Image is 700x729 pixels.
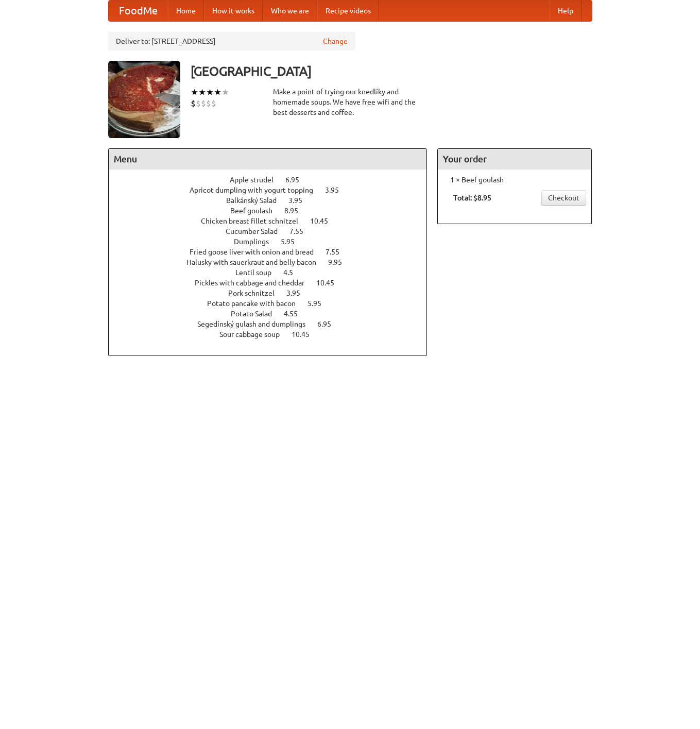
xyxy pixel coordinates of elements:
[201,217,347,225] a: Chicken breast fillet schnitzel 10.45
[214,87,221,98] li: ★
[207,299,306,308] span: Potato pancake with bacon
[443,175,586,185] li: 1 × Beef goulash
[263,1,317,21] a: Who we are
[201,217,309,225] span: Chicken breast fillet schnitzel
[317,1,379,21] a: Recipe videos
[195,279,315,287] span: Pickles with cabbage and cheddar
[288,196,313,205] span: 3.95
[283,268,303,277] span: 4.5
[284,207,309,215] span: 8.95
[231,310,317,318] a: Potato Salad 4.55
[186,258,327,266] span: Halusky with sauerkraut and belly bacon
[228,289,285,297] span: Pork schnitzel
[281,238,305,246] span: 5.95
[308,299,332,308] span: 5.95
[219,330,290,338] span: Sour cabbage soup
[316,279,345,287] span: 10.45
[226,227,288,235] span: Cucumber Salad
[235,268,282,277] span: Lentil soup
[221,87,229,98] li: ★
[191,61,592,81] h3: [GEOGRAPHIC_DATA]
[198,87,206,98] li: ★
[292,330,320,338] span: 10.45
[230,207,283,215] span: Beef goulash
[310,217,338,225] span: 10.45
[196,98,201,109] li: $
[273,87,428,117] div: Make a point of trying our knedlíky and homemade soups. We have free wifi and the best desserts a...
[191,87,198,98] li: ★
[190,248,358,256] a: Fried goose liver with onion and bread 7.55
[438,149,591,169] h4: Your order
[190,186,358,194] a: Apricot dumpling with yogurt topping 3.95
[230,207,317,215] a: Beef goulash 8.95
[190,248,324,256] span: Fried goose liver with onion and bread
[195,279,353,287] a: Pickles with cabbage and cheddar 10.45
[108,61,180,138] img: angular.jpg
[284,310,308,318] span: 4.55
[201,98,206,109] li: $
[317,320,342,328] span: 6.95
[286,289,311,297] span: 3.95
[219,330,329,338] a: Sour cabbage soup 10.45
[211,98,216,109] li: $
[325,186,349,194] span: 3.95
[197,320,350,328] a: Segedínský gulash and dumplings 6.95
[228,289,319,297] a: Pork schnitzel 3.95
[226,196,287,205] span: Balkánský Salad
[191,98,196,109] li: $
[207,299,340,308] a: Potato pancake with bacon 5.95
[109,1,168,21] a: FoodMe
[323,36,348,46] a: Change
[550,1,582,21] a: Help
[326,248,350,256] span: 7.55
[226,227,322,235] a: Cucumber Salad 7.55
[186,258,361,266] a: Halusky with sauerkraut and belly bacon 9.95
[541,190,586,206] a: Checkout
[190,186,323,194] span: Apricot dumpling with yogurt topping
[206,87,214,98] li: ★
[168,1,204,21] a: Home
[234,238,314,246] a: Dumplings 5.95
[453,194,491,202] b: Total: $8.95
[235,268,312,277] a: Lentil soup 4.5
[226,196,321,205] a: Balkánský Salad 3.95
[204,1,263,21] a: How it works
[289,227,314,235] span: 7.55
[108,32,355,50] div: Deliver to: [STREET_ADDRESS]
[328,258,352,266] span: 9.95
[230,176,284,184] span: Apple strudel
[206,98,211,109] li: $
[234,238,279,246] span: Dumplings
[285,176,310,184] span: 6.95
[230,176,318,184] a: Apple strudel 6.95
[197,320,316,328] span: Segedínský gulash and dumplings
[231,310,282,318] span: Potato Salad
[109,149,427,169] h4: Menu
